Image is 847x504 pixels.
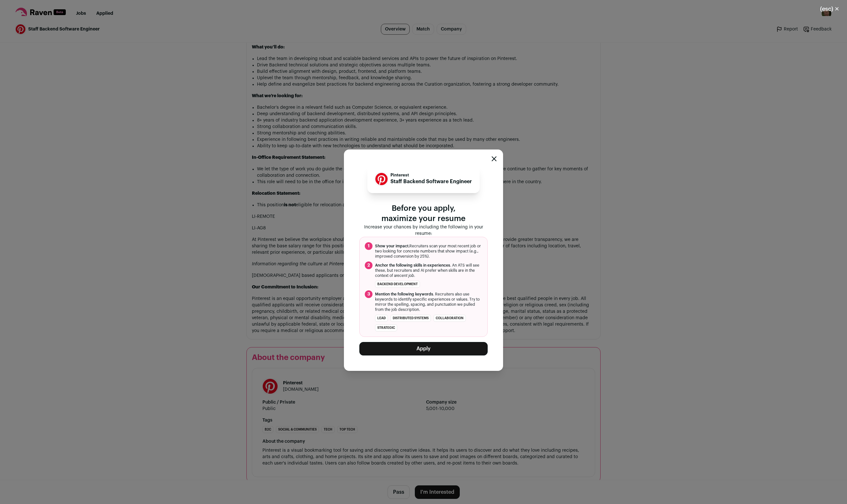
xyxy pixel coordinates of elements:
p: Staff Backend Software Engineer [390,178,472,185]
p: Before you apply, maximize your resume [359,203,488,224]
button: Close modal [812,2,847,16]
span: 1 [365,242,372,250]
p: Increase your chances by including the following in your resume: [359,224,488,237]
li: strategic [375,324,397,331]
li: collaboration [433,315,466,322]
li: lead [375,315,388,322]
p: Pinterest [390,173,472,178]
span: Mention the following keywords [375,292,433,296]
li: backend development [375,281,420,288]
span: . Recruiters also use keywords to identify specific experiences or values. Try to mirror the spel... [375,292,482,312]
span: 3 [365,290,372,298]
span: Show your impact. [375,244,409,248]
li: distributed systems [390,315,431,322]
span: Recruiters scan your most recent job or two looking for concrete numbers that show impact (e.g., ... [375,243,482,259]
img: e56e2fca2fd10c47413caba720555eb407866dce27671369e47ffc29eece9aef.jpg [375,173,388,185]
span: . An ATS will see these, but recruiters and AI prefer when skills are in the context of a [375,263,482,278]
button: Close modal [492,156,497,161]
i: recent job. [396,274,415,278]
span: 2 [365,261,372,269]
button: Apply [359,342,488,355]
span: Anchor the following skills in experiences [375,263,450,267]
